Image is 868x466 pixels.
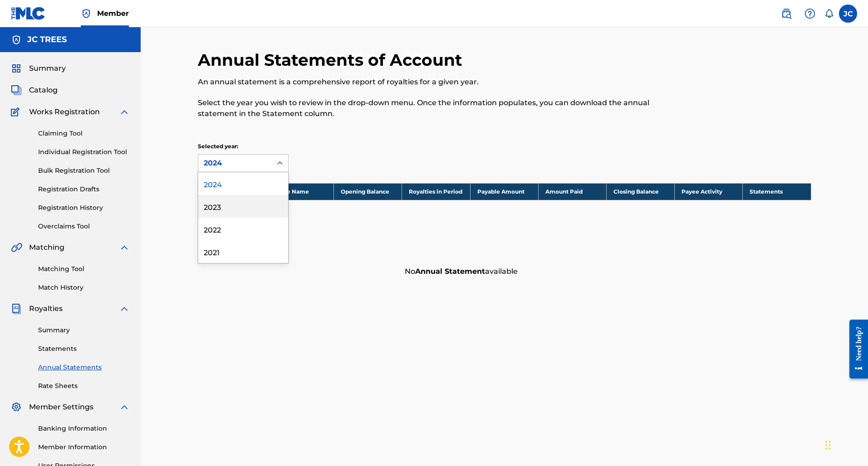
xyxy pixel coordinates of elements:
[824,9,834,18] div: Notifications
[204,158,266,169] div: 2024
[781,8,792,19] img: search
[11,85,58,96] a: CatalogCatalog
[804,8,815,19] img: help
[38,325,130,335] a: Summary
[823,422,868,466] iframe: Chat Widget
[29,303,63,314] span: Royalties
[38,283,130,292] a: Match History
[400,262,811,282] div: No available
[29,242,64,253] span: Matching
[119,242,130,253] img: expand
[11,85,22,96] img: Catalog
[119,402,130,413] img: expand
[415,267,485,276] strong: Annual Statement
[11,402,22,413] img: Member Settings
[38,381,130,391] a: Rate Sheets
[538,183,606,200] th: Amount Paid
[675,183,743,200] th: Payee Activity
[198,172,288,195] div: 2024
[825,432,831,459] div: Drag
[402,183,470,200] th: Royalties in Period
[27,34,67,45] h5: JC TREES
[198,50,467,70] h2: Annual Statements of Account
[11,242,22,253] img: Matching
[38,264,130,274] a: Matching Tool
[38,129,130,138] a: Claiming Tool
[11,107,23,117] img: Works Registration
[11,34,22,45] img: Accounts
[81,8,92,19] img: Top Rightsholder
[38,166,130,175] a: Bulk Registration Tool
[470,183,538,200] th: Payable Amount
[198,218,288,240] div: 2022
[38,147,130,157] a: Individual Registration Tool
[266,183,334,200] th: Payee Name
[198,240,288,263] div: 2021
[198,142,289,150] p: Selected year:
[119,107,130,117] img: expand
[198,97,670,119] p: Select the year you wish to review in the drop-down menu. Once the information populates, you can...
[11,303,22,314] img: Royalties
[743,183,811,200] th: Statements
[97,8,129,19] span: Member
[38,184,130,194] a: Registration Drafts
[801,5,819,23] div: Help
[29,85,58,96] span: Catalog
[11,7,46,20] img: MLC Logo
[777,5,795,23] a: Public Search
[119,303,130,314] img: expand
[29,107,100,117] span: Works Registration
[38,222,130,231] a: Overclaims Tool
[29,402,93,413] span: Member Settings
[11,63,66,74] a: SummarySummary
[38,203,130,213] a: Registration History
[29,63,66,74] span: Summary
[11,63,22,74] img: Summary
[38,363,130,372] a: Annual Statements
[843,311,868,388] iframe: Resource Center
[38,424,130,433] a: Banking Information
[839,5,857,23] div: User Menu
[198,77,670,87] p: An annual statement is a comprehensive report of royalties for a given year.
[38,442,130,452] a: Member Information
[334,183,402,200] th: Opening Balance
[38,344,130,354] a: Statements
[198,195,288,218] div: 2023
[606,183,674,200] th: Closing Balance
